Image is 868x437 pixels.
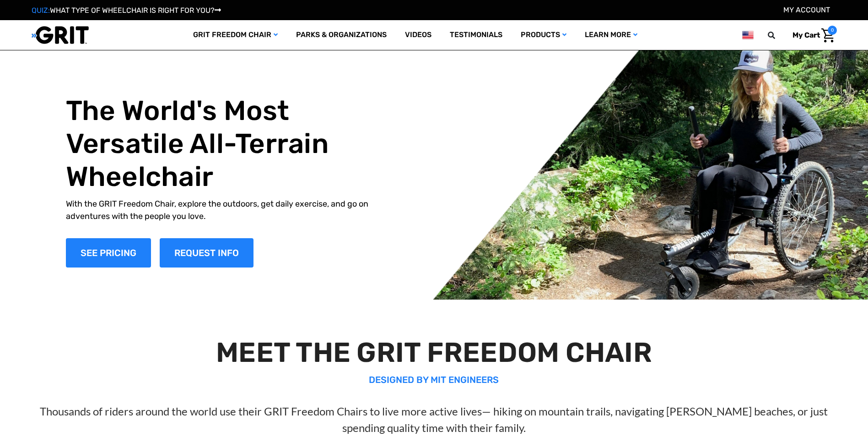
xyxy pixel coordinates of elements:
a: Shop Now [66,238,151,268]
a: Testimonials [441,20,512,50]
input: Search [772,26,786,45]
a: Cart with 0 items [786,26,837,45]
a: QUIZ:WHAT TYPE OF WHEELCHAIR IS RIGHT FOR YOU? [32,6,221,15]
p: With the GRIT Freedom Chair, explore the outdoors, get daily exercise, and go on adventures with ... [66,198,389,223]
p: Thousands of riders around the world use their GRIT Freedom Chairs to live more active lives— hik... [22,403,846,436]
a: Account [783,5,830,14]
span: 0 [828,26,837,35]
span: QUIZ: [32,6,50,15]
a: GRIT Freedom Chair [184,20,287,50]
img: us.png [742,29,753,41]
img: Cart [821,28,835,43]
a: Learn More [576,20,647,50]
a: Products [512,20,576,50]
img: GRIT All-Terrain Wheelchair and Mobility Equipment [32,26,89,44]
a: Videos [396,20,441,50]
h2: MEET THE GRIT FREEDOM CHAIR [22,336,846,369]
h1: The World's Most Versatile All-Terrain Wheelchair [66,94,389,193]
p: DESIGNED BY MIT ENGINEERS [22,373,846,387]
span: My Cart [793,31,820,39]
a: Slide number 1, Request Information [160,238,253,268]
a: Parks & Organizations [287,20,396,50]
